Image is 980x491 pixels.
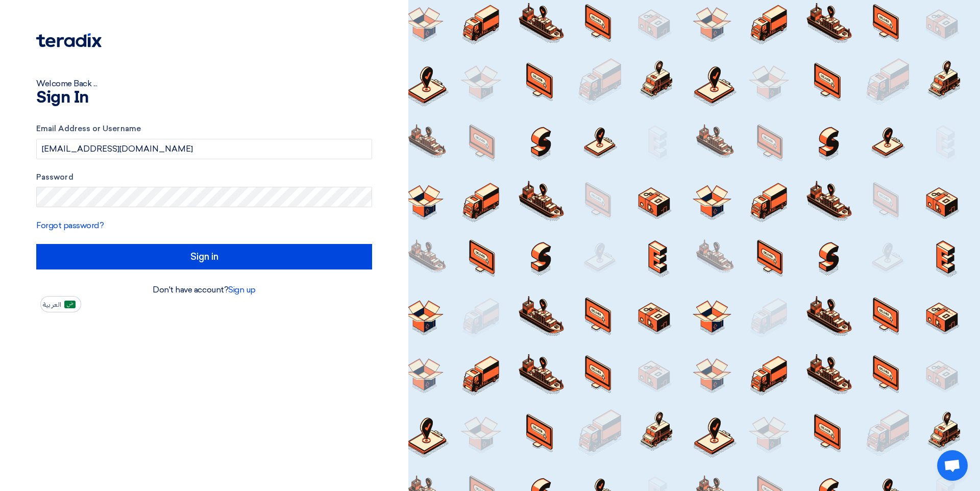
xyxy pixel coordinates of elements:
[36,33,102,47] img: Teradix logo
[36,78,372,90] div: Welcome Back ...
[36,244,372,269] input: Sign in
[36,220,104,230] a: Forgot password?
[40,296,81,312] button: العربية
[36,171,372,183] label: Password
[36,284,372,296] div: Don't have account?
[43,301,61,308] span: العربية
[36,139,372,159] input: Enter your business email or username
[36,90,372,106] h1: Sign In
[937,450,968,481] div: Open chat
[36,123,372,135] label: Email Address or Username
[64,301,76,308] img: ar-AR.png
[228,285,256,294] a: Sign up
